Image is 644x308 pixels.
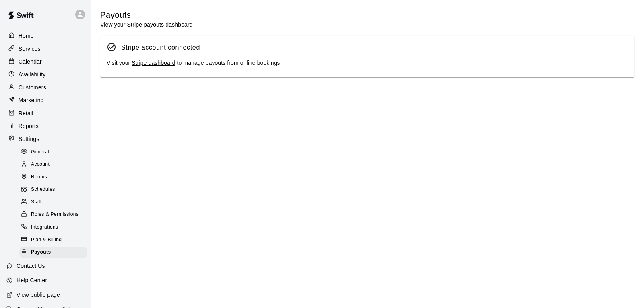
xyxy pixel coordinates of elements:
[31,211,78,219] span: Roles & Permissions
[19,234,87,246] div: Plan & Billing
[100,21,193,29] p: View your Stripe payouts dashboard
[19,247,87,258] div: Payouts
[17,291,60,299] p: View public page
[19,209,91,221] a: Roles & Permissions
[19,122,39,130] p: Reports
[19,184,91,196] a: Schedules
[132,60,175,66] a: Stripe dashboard
[31,161,50,169] span: Account
[6,43,84,55] a: Services
[19,159,87,170] div: Account
[31,186,55,194] span: Schedules
[19,196,91,209] a: Staff
[121,42,200,53] div: Stripe account connected
[19,70,46,79] p: Availability
[6,120,84,132] a: Reports
[19,222,87,233] div: Integrations
[6,107,84,119] a: Retail
[19,158,91,171] a: Account
[6,94,84,106] a: Marketing
[17,262,45,270] p: Contact Us
[19,184,87,195] div: Schedules
[17,276,47,284] p: Help Center
[6,56,84,68] a: Calendar
[19,246,91,258] a: Payouts
[6,81,84,93] a: Customers
[31,198,41,206] span: Staff
[31,173,47,181] span: Rooms
[6,68,84,81] a: Availability
[31,236,62,244] span: Plan & Billing
[31,248,51,256] span: Payouts
[19,209,87,220] div: Roles & Permissions
[107,59,628,68] div: Visit your to manage payouts from online bookings
[6,133,84,145] a: Settings
[19,172,87,183] div: Rooms
[19,234,91,246] a: Plan & Billing
[31,223,58,232] span: Integrations
[19,171,91,184] a: Rooms
[19,146,91,158] a: General
[19,96,44,104] p: Marketing
[19,32,34,40] p: Home
[19,83,46,91] p: Customers
[31,148,50,156] span: General
[19,221,91,234] a: Integrations
[19,45,41,53] p: Services
[19,135,39,143] p: Settings
[19,147,87,158] div: General
[19,109,33,117] p: Retail
[19,58,42,66] p: Calendar
[100,10,193,21] h5: Payouts
[19,196,87,208] div: Staff
[6,30,84,42] a: Home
